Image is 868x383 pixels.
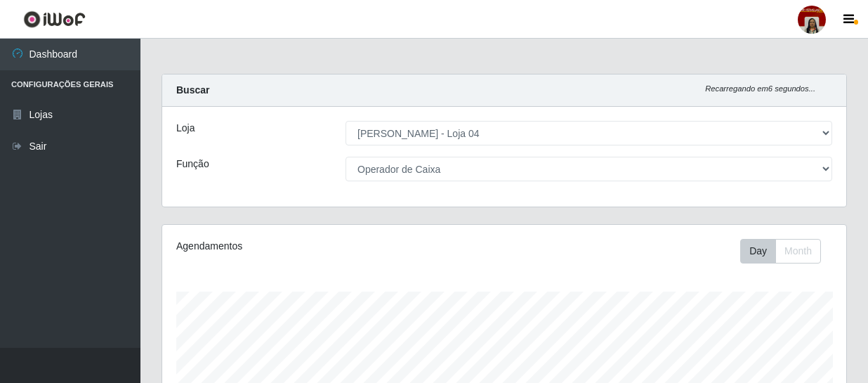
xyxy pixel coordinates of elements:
label: Loja [176,121,195,136]
div: Agendamentos [176,239,438,254]
img: CoreUI Logo [23,11,86,28]
div: First group [740,239,821,264]
button: Month [775,239,821,264]
button: Day [740,239,776,264]
label: Função [176,157,209,171]
div: Toolbar with button groups [740,239,832,264]
strong: Buscar [176,84,209,96]
i: Recarregando em 6 segundos... [705,84,815,93]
